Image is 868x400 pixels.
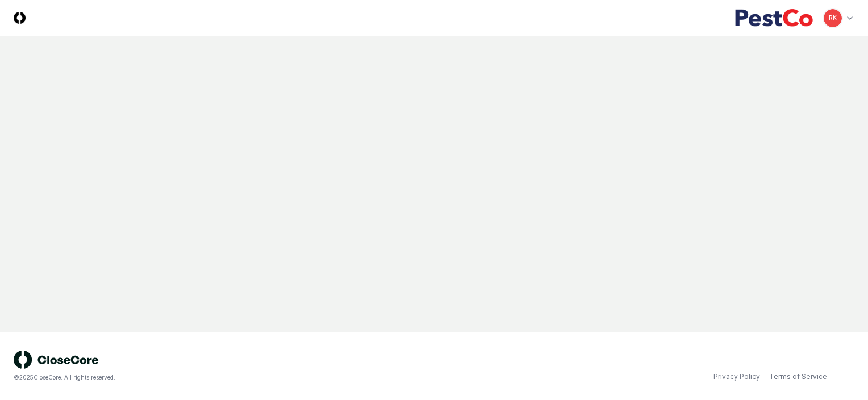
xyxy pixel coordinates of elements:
[769,372,827,382] a: Terms of Service
[14,12,26,24] img: Logo
[14,351,99,369] img: logo
[14,373,434,382] div: © 2025 CloseCore. All rights reserved.
[735,9,813,27] img: PestCo logo
[829,14,837,22] span: RK
[713,372,760,382] a: Privacy Policy
[823,8,843,28] button: RK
